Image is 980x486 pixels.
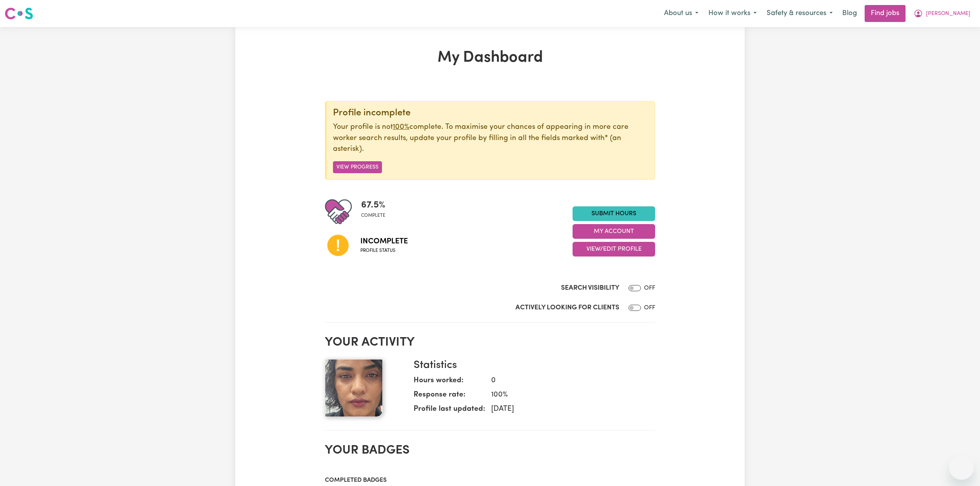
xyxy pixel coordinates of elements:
h2: Your badges [325,443,655,458]
span: Incomplete [360,236,408,247]
label: Actively Looking for Clients [515,303,619,313]
span: OFF [644,285,655,291]
button: About us [659,5,703,22]
iframe: Button to launch messaging window [949,455,974,480]
dt: Hours worked: [414,375,485,390]
dd: 100 % [485,390,649,401]
span: OFF [644,305,655,311]
span: 67.5 % [361,198,385,212]
h1: My Dashboard [325,49,655,67]
a: Submit Hours [573,206,655,221]
u: 100% [393,123,409,131]
button: View Progress [333,161,382,173]
dd: [DATE] [485,404,649,415]
span: complete [361,212,385,219]
button: How it works [703,5,762,22]
div: Profile completeness: 67.5% [361,198,392,225]
h3: Statistics [414,359,649,372]
button: Safety & resources [762,5,838,22]
a: Careseekers logo [5,5,33,22]
label: Search Visibility [561,283,619,293]
div: Profile incomplete [333,108,649,119]
h2: Your activity [325,335,655,350]
img: Careseekers logo [5,7,33,20]
button: My Account [909,5,975,22]
h3: Completed badges [325,477,655,484]
dd: 0 [485,375,649,386]
dt: Response rate: [414,390,485,404]
p: Your profile is not complete. To maximise your chances of appearing in more care worker search re... [333,122,649,155]
span: Profile status [360,247,408,254]
button: View/Edit Profile [573,242,655,256]
span: [PERSON_NAME] [926,10,970,18]
dt: Profile last updated: [414,404,485,418]
button: My Account [573,224,655,239]
a: Blog [838,5,862,22]
img: Your profile picture [325,359,383,417]
a: Find jobs [865,5,906,22]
